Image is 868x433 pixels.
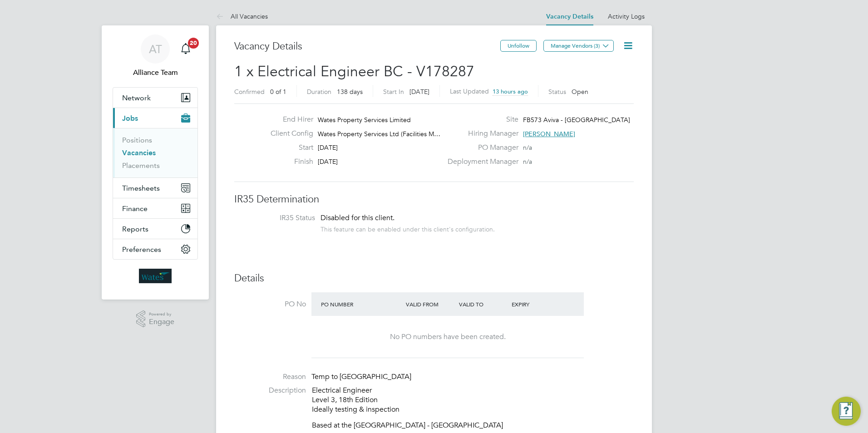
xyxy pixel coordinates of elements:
[122,114,138,123] span: Jobs
[312,386,634,414] p: Electrical Engineer Level 3, 18th Edition Ideally testing & inspection
[409,88,429,96] span: [DATE]
[608,12,645,20] a: Activity Logs
[113,128,197,177] div: Jobs
[122,184,160,192] span: Timesheets
[113,108,197,128] button: Jobs
[442,143,518,153] label: PO Manager
[122,93,151,102] span: Network
[548,88,566,96] label: Status
[188,38,199,49] span: 20
[442,129,518,138] label: Hiring Manager
[122,161,160,170] a: Placements
[321,213,395,222] span: Disabled for this client.
[319,296,404,312] div: PO Number
[122,225,148,233] span: Reports
[113,67,198,78] span: Alliance Team
[523,143,532,152] span: n/a
[216,12,268,20] a: All Vacancies
[457,296,510,312] div: Valid To
[234,372,306,382] label: Reason
[149,43,162,55] span: AT
[442,157,518,167] label: Deployment Manager
[234,272,634,285] h3: Details
[318,130,440,138] span: Wates Property Services Ltd (Facilities M…
[546,13,593,20] a: Vacancy Details
[149,318,174,326] span: Engage
[321,332,575,342] div: No PO numbers have been created.
[404,296,457,312] div: Valid From
[234,193,634,206] h3: IR35 Determination
[312,421,634,430] p: Based at the [GEOGRAPHIC_DATA] - [GEOGRAPHIC_DATA]
[263,115,313,124] label: End Hirer
[263,129,313,138] label: Client Config
[136,310,175,328] a: Powered byEngage
[523,157,532,166] span: n/a
[311,372,411,381] span: Temp to [GEOGRAPHIC_DATA]
[234,386,306,395] label: Description
[572,88,588,96] span: Open
[139,269,172,283] img: wates-logo-retina.png
[122,148,156,157] a: Vacancies
[122,136,152,144] a: Positions
[318,116,411,124] span: Wates Property Services Limited
[234,300,306,309] label: PO No
[149,310,174,318] span: Powered by
[321,223,495,233] div: This feature can be enabled under this client's configuration.
[113,178,197,198] button: Timesheets
[318,157,338,166] span: [DATE]
[234,88,265,96] label: Confirmed
[523,116,630,124] span: FB573 Aviva - [GEOGRAPHIC_DATA]
[234,40,500,53] h3: Vacancy Details
[234,63,474,80] span: 1 x Electrical Engineer BC - V178287
[113,269,198,283] a: Go to home page
[832,397,861,426] button: Engage Resource Center
[113,34,198,78] a: ATAlliance Team
[263,157,313,167] label: Finish
[318,143,338,152] span: [DATE]
[493,88,528,95] span: 13 hours ago
[102,25,209,300] nav: Main navigation
[383,88,404,96] label: Start In
[523,130,575,138] span: [PERSON_NAME]
[263,143,313,153] label: Start
[122,204,148,213] span: Finance
[337,88,363,96] span: 138 days
[442,115,518,124] label: Site
[243,213,315,223] label: IR35 Status
[113,239,197,259] button: Preferences
[270,88,286,96] span: 0 of 1
[113,88,197,108] button: Network
[509,296,562,312] div: Expiry
[543,40,614,52] button: Manage Vendors (3)
[307,88,331,96] label: Duration
[113,198,197,218] button: Finance
[450,87,489,95] label: Last Updated
[500,40,537,52] button: Unfollow
[122,245,161,254] span: Preferences
[177,34,195,64] a: 20
[113,219,197,239] button: Reports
